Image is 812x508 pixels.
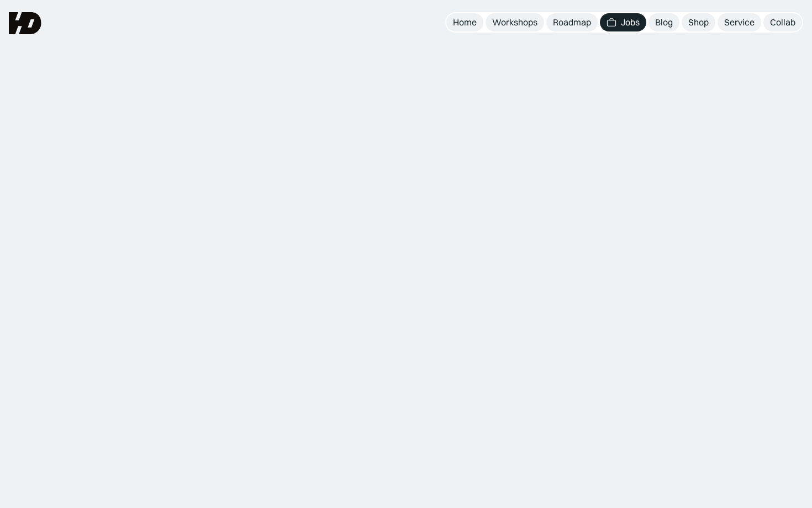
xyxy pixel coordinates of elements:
[486,13,544,31] a: Workshops
[763,13,802,31] a: Collab
[770,17,795,28] div: Collab
[682,13,715,31] a: Shop
[600,13,646,31] a: Jobs
[621,17,640,28] div: Jobs
[446,13,483,31] a: Home
[546,13,598,31] a: Roadmap
[453,17,477,28] div: Home
[718,13,761,31] a: Service
[553,17,591,28] div: Roadmap
[655,17,673,28] div: Blog
[724,17,755,28] div: Service
[648,13,679,31] a: Blog
[492,17,537,28] div: Workshops
[688,17,709,28] div: Shop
